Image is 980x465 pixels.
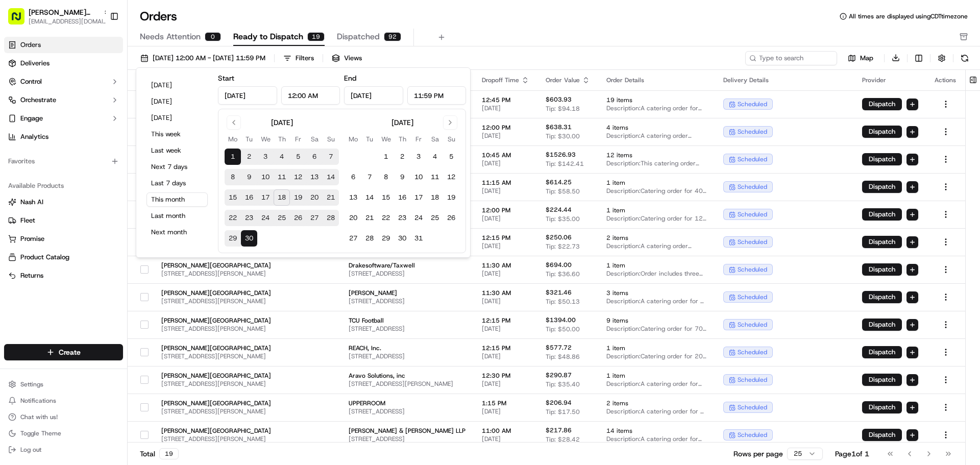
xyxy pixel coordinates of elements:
[140,31,201,43] span: Needs Attention
[482,297,529,305] span: [DATE]
[271,117,293,128] div: [DATE]
[46,108,140,116] div: We're available if you need us!
[233,31,303,43] span: Ready to Dispatch
[427,149,443,165] button: 4
[161,316,271,325] span: [PERSON_NAME][GEOGRAPHIC_DATA]
[146,160,208,174] button: Next 7 days
[161,344,271,352] span: [PERSON_NAME][GEOGRAPHIC_DATA]
[290,149,306,165] button: 5
[146,186,167,194] span: [DATE]
[10,176,27,192] img: Snider Plaza
[4,37,123,53] a: Orders
[862,236,902,248] button: Dispatch
[841,52,880,64] button: Map
[227,115,241,130] button: Go to previous month
[606,372,707,380] span: 1 item
[10,229,18,237] div: 📗
[6,224,82,242] a: 📗Knowledge Base
[59,347,81,357] span: Create
[606,344,707,352] span: 1 item
[482,289,529,297] span: 11:30 AM
[20,132,48,141] span: Analytics
[225,134,241,144] th: Monday
[257,169,274,185] button: 10
[257,149,274,165] button: 3
[407,86,467,105] input: Time
[225,149,241,165] button: 1
[20,446,41,454] span: Log out
[323,189,339,206] button: 21
[225,230,241,247] button: 29
[862,346,902,358] button: Dispatch
[349,261,465,270] span: Drakesoftware/Taxwell
[546,206,572,214] span: $224.44
[8,198,119,207] a: Nash AI
[146,111,208,125] button: [DATE]
[349,297,465,305] span: [STREET_ADDRESS]
[241,189,257,206] button: 16
[482,124,529,132] span: 12:00 PM
[862,429,902,441] button: Dispatch
[21,97,40,116] img: 5e9a9d7314ff4150bce227a61376b483.jpg
[606,179,707,187] span: 1 item
[20,216,35,225] span: Fleet
[862,76,918,84] div: Provider
[546,344,572,352] span: $577.72
[225,169,241,185] button: 8
[4,443,123,457] button: Log out
[290,210,306,226] button: 26
[482,187,529,195] span: [DATE]
[146,192,208,207] button: This month
[482,316,529,325] span: 12:15 PM
[241,210,257,226] button: 23
[394,230,410,247] button: 30
[146,78,208,92] button: [DATE]
[349,344,465,352] span: REACH, Inc.
[161,297,271,305] span: [STREET_ADDRESS][PERSON_NAME]
[606,316,707,325] span: 9 items
[482,270,529,278] span: [DATE]
[296,54,314,63] div: Filters
[29,7,99,17] button: [PERSON_NAME][GEOGRAPHIC_DATA]
[606,325,707,333] span: Description: Catering order for 70 people including 3 Group Bowl Bars with Grilled Steak, 4 Group...
[862,98,902,110] button: Dispatch
[306,210,323,226] button: 27
[8,216,119,225] a: Fleet
[86,229,94,237] div: 💻
[606,159,707,167] span: Description: This catering order includes 8 Group Bowl Bars with grilled chicken, various topping...
[257,189,274,206] button: 17
[738,293,767,301] span: scheduled
[378,230,394,247] button: 29
[241,134,257,144] th: Tuesday
[443,189,459,206] button: 19
[862,126,902,138] button: Dispatch
[345,210,361,226] button: 20
[257,210,274,226] button: 24
[482,151,529,159] span: 10:45 AM
[738,155,767,163] span: scheduled
[606,234,707,242] span: 2 items
[218,74,234,83] label: Start
[384,32,401,41] div: 92
[546,270,580,278] span: Tip: $36.60
[361,210,378,226] button: 21
[10,41,186,57] p: Welcome 👋
[606,96,707,104] span: 19 items
[546,187,580,195] span: Tip: $58.50
[482,159,529,167] span: [DATE]
[935,76,957,84] div: Actions
[546,353,580,361] span: Tip: $48.86
[606,187,707,195] span: Description: Catering order for 40 people including multiple Group Bowl Bars with grilled chicken...
[443,134,459,144] th: Sunday
[394,169,410,185] button: 9
[443,210,459,226] button: 26
[482,344,529,352] span: 12:15 PM
[4,110,123,127] button: Engage
[862,291,902,303] button: Dispatch
[546,298,580,306] span: Tip: $50.13
[606,242,707,250] span: Description: A catering order including a group bowl bar with grilled chicken, saffron basmati wh...
[96,228,164,238] span: API Documentation
[862,181,902,193] button: Dispatch
[606,297,707,305] span: Description: A catering order for 9 people, including a Group Bowl Bar with grilled chicken, vari...
[738,265,767,274] span: scheduled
